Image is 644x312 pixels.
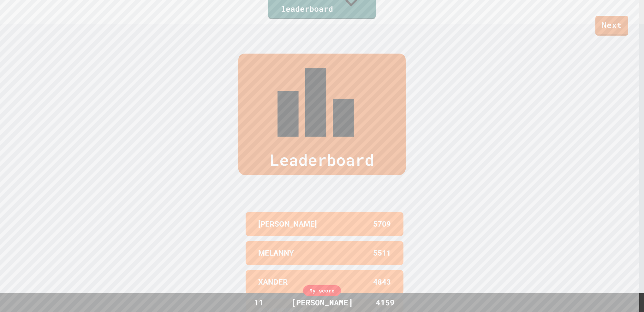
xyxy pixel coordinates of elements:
[595,16,628,36] a: Next
[373,218,391,230] p: 5709
[258,218,317,230] p: [PERSON_NAME]
[285,297,359,309] div: [PERSON_NAME]
[258,247,294,259] p: MELANNY
[235,297,283,309] div: 11
[303,285,341,296] div: My score
[373,276,391,288] p: 4843
[238,54,406,175] div: Leaderboard
[373,247,391,259] p: 5511
[361,297,409,309] div: 4159
[258,276,288,288] p: XANDER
